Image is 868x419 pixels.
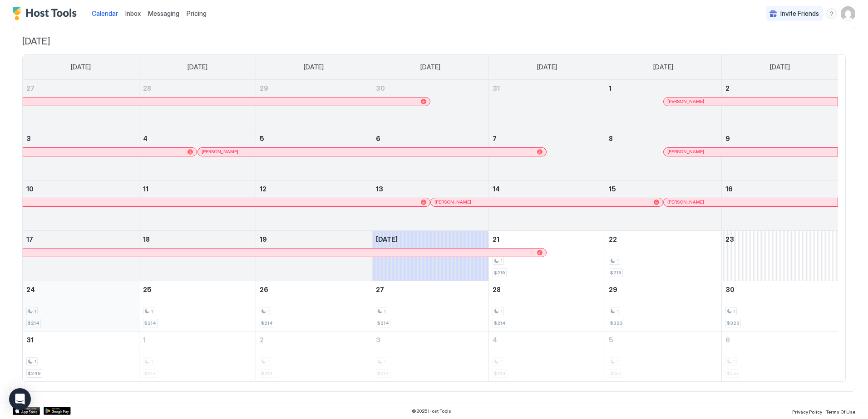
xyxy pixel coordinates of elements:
[372,130,489,180] td: August 6, 2025
[725,286,735,293] span: 30
[376,336,380,344] span: 3
[34,359,36,365] span: 1
[493,185,500,193] span: 14
[62,55,100,79] a: Sunday
[23,231,139,248] a: August 17, 2025
[488,281,605,331] td: August 28, 2025
[139,130,256,147] a: August 4, 2025
[178,55,217,79] a: Monday
[605,130,721,147] a: August 8, 2025
[609,84,612,92] span: 1
[434,199,659,205] div: [PERSON_NAME]
[489,231,605,248] a: August 21, 2025
[256,331,372,348] a: September 2, 2025
[148,10,179,17] span: Messaging
[139,80,256,97] a: July 28, 2025
[780,10,819,18] span: Invite Friends
[23,180,139,230] td: August 10, 2025
[23,331,139,381] td: August 31, 2025
[372,80,489,130] td: July 30, 2025
[494,320,506,326] span: $214
[489,130,605,147] a: August 7, 2025
[23,331,139,348] a: August 31, 2025
[725,336,730,344] span: 6
[826,409,855,414] span: Terms Of Use
[261,320,273,326] span: $214
[605,180,722,230] td: August 15, 2025
[22,36,846,47] span: [DATE]
[644,55,682,79] a: Friday
[13,7,81,20] div: Host Tools Logo
[605,231,721,248] a: August 22, 2025
[493,336,497,344] span: 4
[92,10,118,17] span: Calendar
[92,9,118,18] a: Calendar
[376,135,380,142] span: 6
[667,149,704,155] span: [PERSON_NAME]
[143,135,148,142] span: 4
[605,130,722,180] td: August 8, 2025
[434,199,471,205] span: [PERSON_NAME]
[13,407,40,415] a: App Store
[372,180,488,197] a: August 13, 2025
[139,231,256,248] a: August 18, 2025
[605,281,722,331] td: August 29, 2025
[792,409,822,414] span: Privacy Policy
[144,320,156,326] span: $214
[372,180,489,230] td: August 13, 2025
[537,63,557,71] span: [DATE]
[143,336,146,344] span: 1
[139,80,256,130] td: July 28, 2025
[202,149,542,155] div: [PERSON_NAME]
[420,63,440,71] span: [DATE]
[616,258,619,264] span: 1
[489,281,605,298] a: August 28, 2025
[377,320,389,326] span: $214
[256,180,372,230] td: August 12, 2025
[721,80,838,130] td: August 2, 2025
[721,230,838,281] td: August 23, 2025
[143,185,148,193] span: 11
[372,281,488,298] a: August 27, 2025
[202,149,238,155] span: [PERSON_NAME]
[376,185,383,193] span: 13
[667,98,834,104] div: [PERSON_NAME]
[722,231,838,248] a: August 23, 2025
[667,149,834,155] div: [PERSON_NAME]
[826,8,837,19] div: menu
[610,320,623,326] span: $323
[23,130,139,180] td: August 3, 2025
[667,98,704,104] span: [PERSON_NAME]
[412,408,451,414] span: © 2025 Host Tools
[256,331,372,381] td: September 2, 2025
[9,388,31,410] div: Open Intercom Messenger
[489,331,605,348] a: September 4, 2025
[605,331,721,348] a: September 5, 2025
[609,235,617,243] span: 22
[71,63,91,71] span: [DATE]
[139,180,256,197] a: August 11, 2025
[256,130,372,147] a: August 5, 2025
[721,130,838,180] td: August 9, 2025
[727,320,740,326] span: $323
[493,286,501,293] span: 28
[605,80,721,97] a: August 1, 2025
[489,80,605,97] a: July 31, 2025
[721,331,838,381] td: September 6, 2025
[494,270,505,276] span: $219
[722,80,838,97] a: August 2, 2025
[26,235,33,243] span: 17
[34,308,36,314] span: 1
[260,235,267,243] span: 19
[256,80,372,130] td: July 29, 2025
[384,308,386,314] span: 1
[725,84,730,92] span: 2
[256,281,372,331] td: August 26, 2025
[605,281,721,298] a: August 29, 2025
[23,80,139,130] td: July 27, 2025
[139,331,256,348] a: September 1, 2025
[28,370,41,376] span: $249
[256,180,372,197] a: August 12, 2025
[23,281,139,331] td: August 24, 2025
[187,63,207,71] span: [DATE]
